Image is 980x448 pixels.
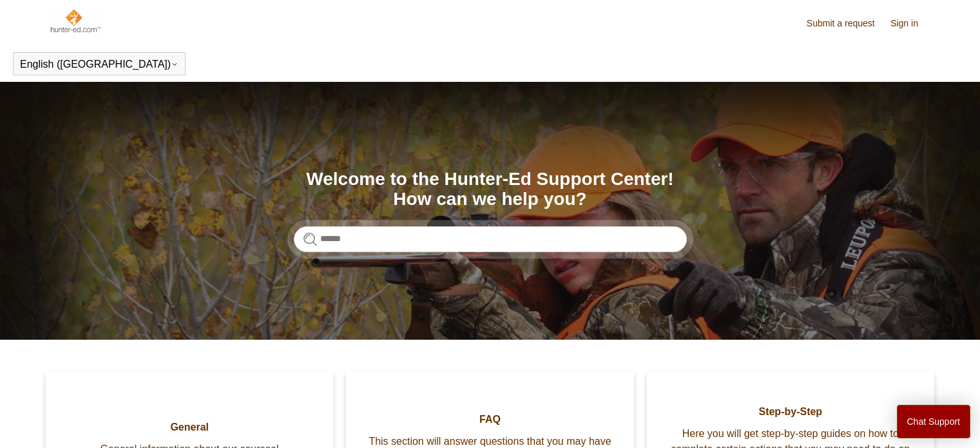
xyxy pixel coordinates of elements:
[294,170,687,209] h1: Welcome to the Hunter-Ed Support Center! How can we help you?
[897,405,971,438] button: Chat Support
[365,412,614,427] span: FAQ
[807,17,888,30] a: Submit a request
[666,404,915,420] span: Step-by-Step
[20,59,178,70] button: English ([GEOGRAPHIC_DATA])
[890,17,931,30] a: Sign in
[49,8,101,34] img: Hunter-Ed Help Center home page
[294,226,687,252] input: Search
[65,420,314,435] span: General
